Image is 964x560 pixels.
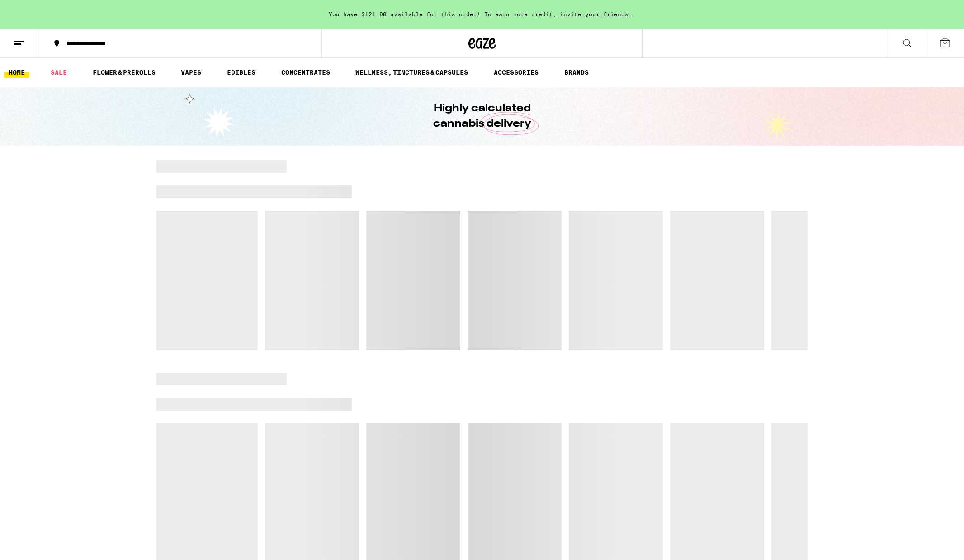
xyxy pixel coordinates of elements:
[329,11,557,17] span: You have $121.08 available for this order! To earn more credit,
[489,67,543,78] a: ACCESSORIES
[88,67,160,78] a: FLOWER & PREROLLS
[46,67,71,78] a: SALE
[277,67,335,78] a: CONCENTRATES
[407,101,557,132] h1: Highly calculated cannabis delivery
[176,67,206,78] a: VAPES
[4,67,29,78] a: HOME
[351,67,473,78] a: WELLNESS, TINCTURES & CAPSULES
[557,11,635,17] span: invite your friends.
[560,67,593,78] button: BRANDS
[222,67,260,78] a: EDIBLES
